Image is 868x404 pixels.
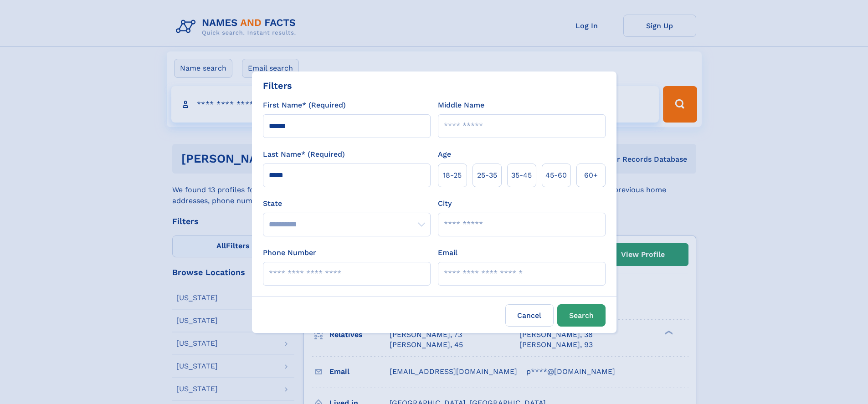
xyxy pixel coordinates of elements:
label: Age [438,149,451,160]
button: Search [557,304,606,327]
span: 60+ [584,170,598,181]
span: 18‑25 [443,170,462,181]
label: Middle Name [438,100,484,111]
label: Cancel [505,304,554,327]
span: 45‑60 [545,170,567,181]
span: 35‑45 [511,170,532,181]
label: Phone Number [263,247,316,258]
label: City [438,198,452,209]
label: State [263,198,431,209]
label: Last Name* (Required) [263,149,345,160]
div: Filters [263,79,292,92]
span: 25‑35 [477,170,497,181]
label: Email [438,247,457,258]
label: First Name* (Required) [263,100,346,111]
